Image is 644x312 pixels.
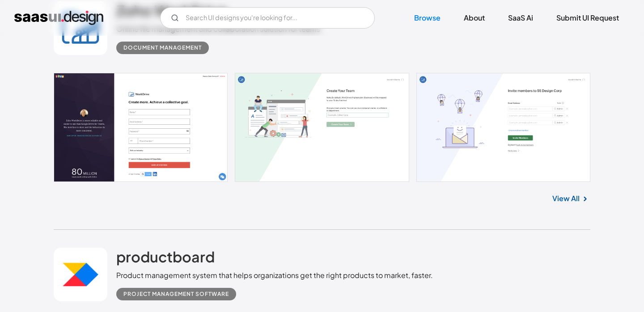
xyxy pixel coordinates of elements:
[123,289,229,299] div: Project Management Software
[116,248,215,266] h2: productboard
[497,8,544,28] a: SaaS Ai
[116,270,433,281] div: Product management system that helps organizations get the right products to market, faster.
[160,7,375,29] form: Email Form
[14,11,103,25] a: home
[552,193,580,204] a: View All
[116,248,215,270] a: productboard
[123,42,202,53] div: Document Management
[453,8,496,28] a: About
[546,8,630,28] a: Submit UI Request
[403,8,451,28] a: Browse
[160,7,375,29] input: Search UI designs you're looking for...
